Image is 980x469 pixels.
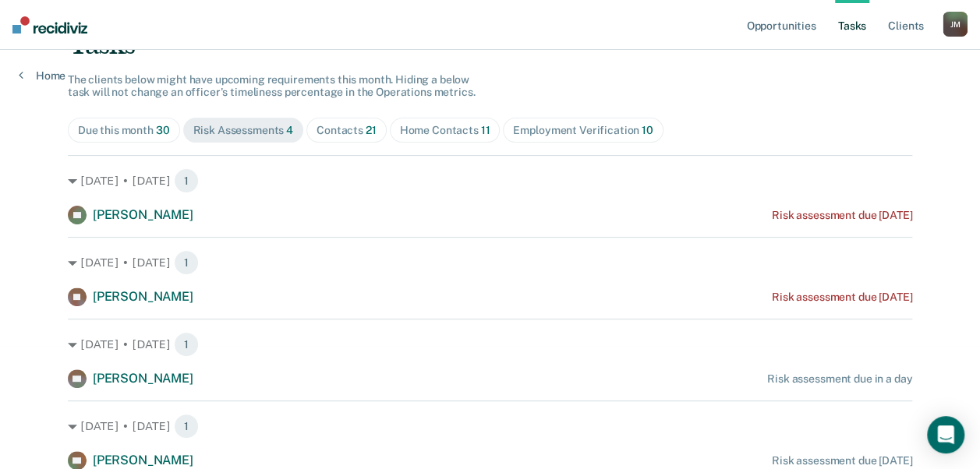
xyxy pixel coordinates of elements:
[943,12,968,37] div: J M
[68,414,912,439] div: [DATE] • [DATE] 1
[174,332,199,357] span: 1
[174,168,199,193] span: 1
[772,291,912,304] div: Risk assessment due [DATE]
[286,124,293,136] span: 4
[642,124,653,136] span: 10
[927,416,964,453] div: Open Intercom Messenger
[68,73,476,99] span: The clients below might have upcoming requirements this month. Hiding a below task will not chang...
[68,168,912,193] div: [DATE] • [DATE] 1
[772,454,912,467] div: Risk assessment due [DATE]
[174,414,199,439] span: 1
[93,371,193,386] span: [PERSON_NAME]
[481,124,490,136] span: 11
[156,124,170,136] span: 30
[93,289,193,304] span: [PERSON_NAME]
[68,250,912,275] div: [DATE] • [DATE] 1
[19,69,65,83] a: Home
[93,453,193,467] span: [PERSON_NAME]
[943,12,968,37] button: JM
[400,124,490,137] div: Home Contacts
[174,250,199,275] span: 1
[772,209,912,222] div: Risk assessment due [DATE]
[78,124,170,137] div: Due this month
[193,124,294,137] div: Risk Assessments
[317,124,377,137] div: Contacts
[767,372,912,386] div: Risk assessment due in a day
[93,207,193,222] span: [PERSON_NAME]
[12,16,87,33] img: Recidiviz
[366,124,377,136] span: 21
[68,332,912,357] div: [DATE] • [DATE] 1
[513,124,653,137] div: Employment Verification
